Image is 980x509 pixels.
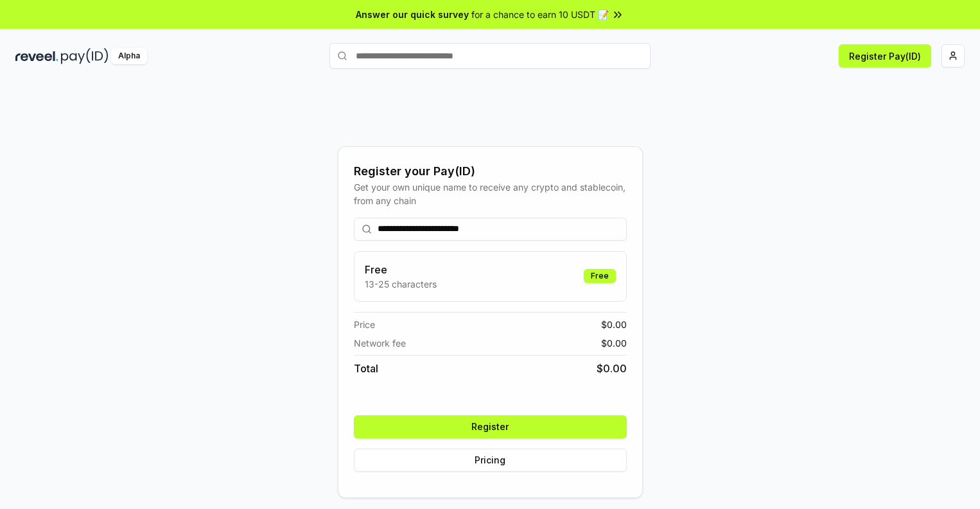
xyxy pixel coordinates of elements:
[356,8,469,21] span: Answer our quick survey
[61,48,109,64] img: pay_id
[354,336,406,350] span: Network fee
[365,262,437,277] h3: Free
[354,318,375,331] span: Price
[354,361,378,376] span: Total
[354,449,627,472] button: Pricing
[15,48,58,64] img: reveel_dark
[354,162,627,180] div: Register your Pay(ID)
[597,361,627,376] span: $ 0.00
[354,180,627,207] div: Get your own unique name to receive any crypto and stablecoin, from any chain
[365,277,437,291] p: 13-25 characters
[111,48,147,64] div: Alpha
[471,8,609,21] span: for a chance to earn 10 USDT 📝
[601,318,627,331] span: $ 0.00
[601,336,627,350] span: $ 0.00
[839,44,931,67] button: Register Pay(ID)
[584,269,616,283] div: Free
[354,415,627,438] button: Register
